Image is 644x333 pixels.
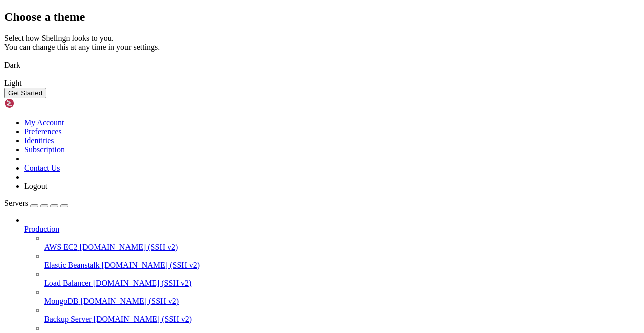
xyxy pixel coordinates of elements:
span: Servers [4,199,28,207]
h2: Choose a theme [4,10,640,24]
span: Production [24,225,59,233]
span: Load Balancer [44,279,91,287]
li: MongoDB [DOMAIN_NAME] (SSH v2) [44,288,640,306]
div: Select how Shellngn looks to you. You can change this at any time in your settings. [4,34,640,52]
a: Servers [4,199,68,207]
a: Contact Us [24,163,60,172]
span: [DOMAIN_NAME] (SSH v2) [102,261,200,269]
a: Subscription [24,145,65,154]
a: Load Balancer [DOMAIN_NAME] (SSH v2) [44,279,640,288]
a: Backup Server [DOMAIN_NAME] (SSH v2) [44,315,640,324]
span: [DOMAIN_NAME] (SSH v2) [93,279,192,287]
button: Get Started [4,88,46,98]
li: Elastic Beanstalk [DOMAIN_NAME] (SSH v2) [44,252,640,270]
div: Dark [4,61,640,70]
li: Backup Server [DOMAIN_NAME] (SSH v2) [44,306,640,324]
a: Production [24,225,640,234]
a: Elastic Beanstalk [DOMAIN_NAME] (SSH v2) [44,261,640,270]
a: MongoDB [DOMAIN_NAME] (SSH v2) [44,297,640,306]
li: Load Balancer [DOMAIN_NAME] (SSH v2) [44,270,640,288]
a: AWS EC2 [DOMAIN_NAME] (SSH v2) [44,243,640,252]
a: My Account [24,118,64,127]
li: AWS EC2 [DOMAIN_NAME] (SSH v2) [44,234,640,252]
a: Logout [24,182,47,190]
img: Shellngn [4,98,62,108]
span: Backup Server [44,315,92,323]
span: [DOMAIN_NAME] (SSH v2) [94,315,192,323]
span: [DOMAIN_NAME] (SSH v2) [80,243,178,251]
a: Identities [24,136,54,145]
span: MongoDB [44,297,78,305]
span: Elastic Beanstalk [44,261,100,269]
span: [DOMAIN_NAME] (SSH v2) [80,297,179,305]
div: Light [4,79,640,88]
span: AWS EC2 [44,243,78,251]
a: Preferences [24,127,62,136]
